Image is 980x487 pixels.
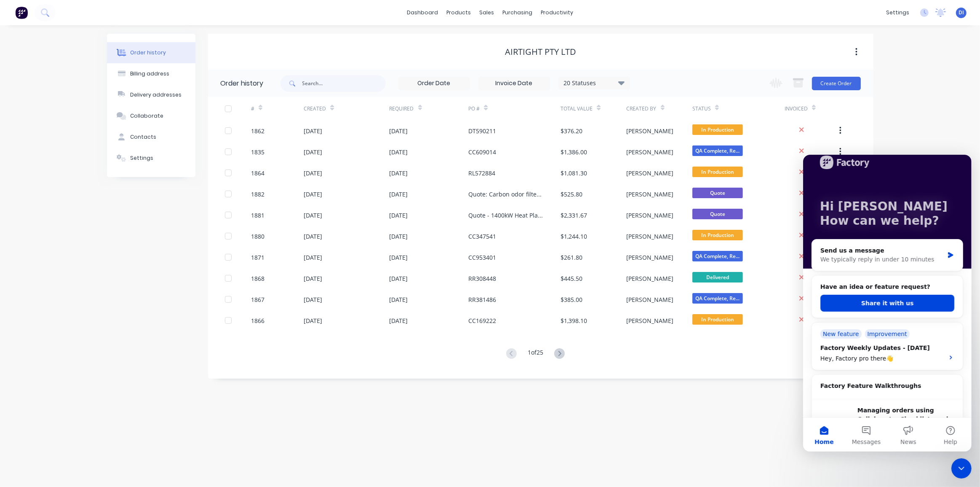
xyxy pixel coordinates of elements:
div: Created [304,97,389,120]
div: [DATE] [304,126,322,135]
div: PO # [468,97,561,120]
div: Managing orders using Collaborate, Checklists and more [54,251,151,278]
div: [DATE] [390,190,408,199]
div: Required [390,105,414,113]
div: [PERSON_NAME] [627,316,674,325]
span: QA Complete, Re... [692,293,743,304]
iframe: Intercom live chat [803,155,972,452]
div: 1881 [251,211,264,220]
div: Total Value [561,105,593,113]
div: $2,331.67 [561,211,587,220]
div: Status [692,105,711,113]
div: 1835 [251,148,264,156]
div: 20 Statuses [559,78,630,88]
div: 1866 [251,316,264,325]
input: Search... [302,75,386,92]
button: News [84,263,126,297]
div: Collaborate [130,112,163,120]
div: $376.20 [561,126,582,135]
div: Billing address [130,70,169,78]
div: # [251,97,304,120]
div: $385.00 [561,295,582,304]
span: In Production [692,124,743,135]
div: [DATE] [390,148,408,156]
input: Order Date [399,77,470,90]
button: Create Order [812,77,861,90]
button: Help [126,263,168,297]
div: $525.80 [561,190,582,199]
div: [PERSON_NAME] [627,295,674,304]
button: Order history [107,42,195,63]
div: products [442,6,475,19]
div: CC347541 [468,232,496,241]
iframe: Intercom live chat [951,458,972,479]
div: 1867 [251,295,264,304]
div: 1864 [251,169,264,178]
div: Created By [627,105,657,113]
input: Invoice Date [479,77,550,90]
button: Settings [107,148,195,169]
div: [DATE] [390,232,408,241]
div: 1 of 25 [528,348,543,360]
span: In Production [692,230,743,240]
div: [PERSON_NAME] [627,253,674,262]
span: Quote [692,188,743,198]
span: DI [959,9,964,16]
div: purchasing [498,6,537,19]
div: [PERSON_NAME] [627,211,674,220]
div: [DATE] [390,169,408,178]
div: productivity [537,6,577,19]
div: PO # [468,105,480,113]
div: [PERSON_NAME] [627,169,674,178]
div: Total Value [561,97,626,120]
span: Delivered [692,272,743,283]
div: Quote - 1400kW Heat Plant retort [468,211,544,220]
div: [PERSON_NAME] [627,148,674,156]
div: Delivery addresses [130,91,182,99]
div: CC609014 [468,148,496,156]
div: Order history [130,49,166,57]
div: Invoiced [785,105,808,113]
span: News [97,284,113,290]
button: Messages [42,263,84,297]
div: Order history [221,78,264,89]
div: sales [475,6,498,19]
img: Factory [15,6,28,19]
div: [PERSON_NAME] [627,232,674,241]
button: Billing address [107,63,195,84]
span: QA Complete, Re... [692,251,743,261]
div: [DATE] [304,274,322,283]
div: RL572884 [468,169,495,178]
div: Invoiced [785,97,837,120]
div: [DATE] [304,211,322,220]
span: Help [141,284,154,290]
div: DT590211 [468,126,496,135]
button: Collaborate [107,105,195,126]
span: Quote [692,209,743,219]
span: Messages [49,284,78,290]
div: $445.50 [561,274,582,283]
div: $261.80 [561,253,582,262]
span: In Production [692,314,743,325]
div: [DATE] [390,253,408,262]
div: [PERSON_NAME] [627,190,674,199]
div: 1882 [251,190,264,199]
div: [PERSON_NAME] [627,274,674,283]
div: Airtight Pty Ltd [505,47,576,57]
div: RR308448 [468,274,496,283]
div: [DATE] [304,295,322,304]
div: $1,398.10 [561,316,587,325]
button: Contacts [107,126,195,148]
